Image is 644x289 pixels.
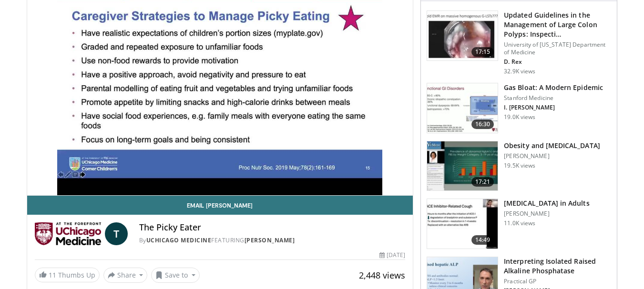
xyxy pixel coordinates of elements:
a: T [105,222,128,245]
p: 19.0K views [504,113,535,121]
a: 17:21 Obesity and [MEDICAL_DATA] [PERSON_NAME] 19.5K views [427,141,611,191]
p: [PERSON_NAME] [504,210,589,218]
img: UChicago Medicine [35,222,101,245]
button: Save to [151,268,200,283]
span: 17:15 [471,47,494,57]
a: 17:15 Updated Guidelines in the Management of Large Colon Polyps: Inspecti… University of [US_STA... [427,10,611,75]
p: 11.0K views [504,219,535,227]
p: D. Rex [504,58,611,66]
img: 11950cd4-d248-4755-8b98-ec337be04c84.150x105_q85_crop-smart_upscale.jpg [427,199,498,249]
h4: The Picky Eater [139,222,406,233]
a: 16:30 Gas Bloat: A Modern Epidemic Stanford Medicine I. [PERSON_NAME] 19.0K views [427,83,611,133]
span: 16:30 [471,120,494,129]
a: 14:49 [MEDICAL_DATA] in Adults [PERSON_NAME] 11.0K views [427,199,611,249]
img: 0df8ca06-75ef-4873-806f-abcb553c84b6.150x105_q85_crop-smart_upscale.jpg [427,141,498,191]
p: I. [PERSON_NAME] [504,104,603,111]
h3: Interpreting Isolated Raised Alkaline Phosphatase [504,257,611,276]
h3: [MEDICAL_DATA] in Adults [504,199,589,208]
a: 11 Thumbs Up [35,268,100,282]
img: 480ec31d-e3c1-475b-8289-0a0659db689a.150x105_q85_crop-smart_upscale.jpg [427,83,498,133]
p: 19.5K views [504,162,535,169]
a: [PERSON_NAME] [245,236,295,244]
a: Email [PERSON_NAME] [27,196,413,215]
p: 32.9K views [504,68,535,75]
p: Practical GP [504,278,611,285]
h3: Obesity and [MEDICAL_DATA] [504,141,600,150]
span: 14:49 [471,235,494,245]
span: 17:21 [471,177,494,187]
p: University of [US_STATE] Department of Medicine [504,41,611,56]
img: dfcfcb0d-b871-4e1a-9f0c-9f64970f7dd8.150x105_q85_crop-smart_upscale.jpg [427,11,498,60]
h3: Gas Bloat: A Modern Epidemic [504,83,603,92]
p: Stanford Medicine [504,94,603,102]
button: Share [103,268,148,283]
div: [DATE] [379,251,405,259]
span: 2,448 views [359,269,405,281]
p: [PERSON_NAME] [504,152,600,160]
div: By FEATURING [139,236,406,245]
a: UChicago Medicine [146,236,212,244]
span: 11 [49,270,56,279]
h3: Updated Guidelines in the Management of Large Colon Polyps: Inspecti… [504,10,611,39]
